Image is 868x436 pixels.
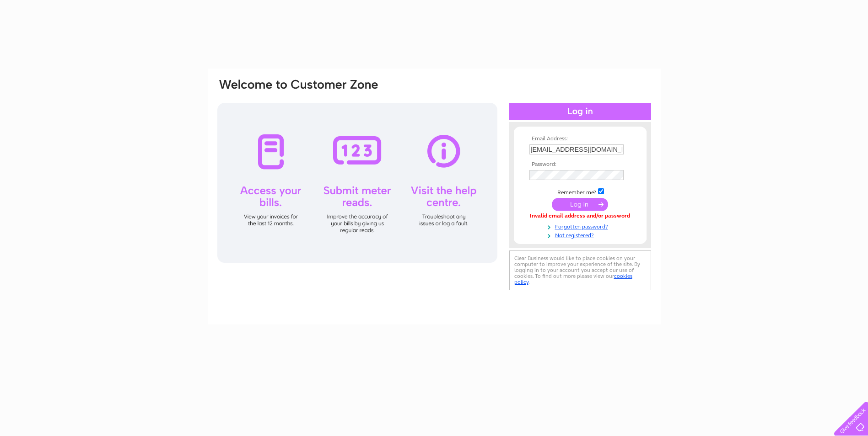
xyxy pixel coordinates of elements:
[509,250,651,290] div: Clear Business would like to place cookies on your computer to improve your experience of the sit...
[529,213,631,219] div: Invalid email address and/or password
[514,273,632,285] a: cookies policy
[527,187,633,196] td: Remember me?
[529,222,633,230] a: Forgotten password?
[527,136,633,142] th: Email Address:
[529,230,633,239] a: Not registered?
[527,161,633,168] th: Password:
[552,198,608,211] input: Submit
